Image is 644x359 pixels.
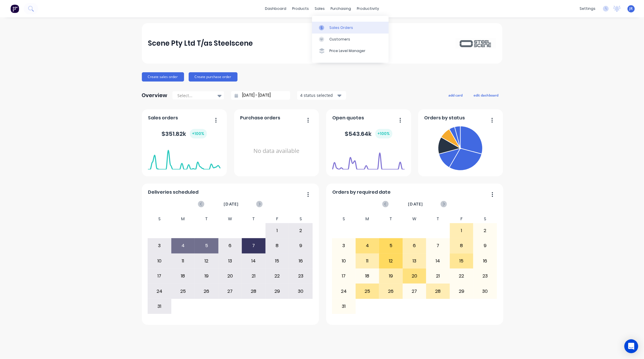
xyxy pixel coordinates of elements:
[312,4,328,13] div: sales
[262,4,289,13] a: dashboard
[242,215,266,223] div: T
[450,284,473,298] div: 29
[470,91,502,99] button: edit dashboard
[148,189,198,196] span: Deliveries scheduled
[403,215,426,223] div: W
[356,254,379,268] div: 11
[630,6,633,11] span: JR
[189,72,237,82] button: Create purchase order
[219,269,242,283] div: 20
[408,201,423,207] span: [DATE]
[172,269,195,283] div: 18
[172,284,195,298] div: 25
[450,215,474,223] div: F
[219,284,242,298] div: 27
[148,38,253,49] div: Scene Pty Ltd T/as Steelscene
[148,114,178,121] span: Sales orders
[328,4,354,13] div: purchasing
[195,269,218,283] div: 19
[289,254,312,268] div: 16
[242,269,265,283] div: 21
[624,339,638,353] div: Open Intercom Messenger
[424,114,465,121] span: Orders by status
[148,215,171,223] div: S
[332,114,364,121] span: Open quotes
[403,238,426,253] div: 6
[379,284,402,298] div: 26
[329,48,365,53] div: Price Level Manager
[172,254,195,268] div: 11
[403,269,426,283] div: 20
[266,215,289,223] div: F
[195,284,218,298] div: 26
[312,22,389,33] a: Sales Orders
[218,215,242,223] div: W
[426,269,450,283] div: 21
[474,223,497,238] div: 2
[242,238,265,253] div: 7
[356,238,379,253] div: 4
[345,129,392,138] div: $ 543.64k
[379,215,403,223] div: T
[375,129,392,138] div: + 100 %
[445,91,467,99] button: add card
[332,269,355,283] div: 17
[242,284,265,298] div: 28
[332,254,355,268] div: 10
[289,215,313,223] div: S
[356,269,379,283] div: 18
[332,215,356,223] div: S
[426,284,450,298] div: 28
[240,124,313,178] div: No data available
[312,45,389,57] a: Price Level Manager
[289,284,312,298] div: 30
[289,4,312,13] div: products
[332,299,355,314] div: 31
[289,223,312,238] div: 2
[148,254,171,268] div: 10
[190,129,207,138] div: + 100 %
[450,223,473,238] div: 1
[332,189,391,196] span: Orders by required date
[474,269,497,283] div: 23
[148,299,171,314] div: 31
[473,215,497,223] div: S
[162,129,207,138] div: $ 351.82k
[219,238,242,253] div: 6
[195,254,218,268] div: 12
[450,254,473,268] div: 15
[356,284,379,298] div: 25
[148,269,171,283] div: 17
[379,238,402,253] div: 5
[195,238,218,253] div: 5
[474,254,497,268] div: 16
[354,4,382,13] div: productivity
[577,4,598,13] div: settings
[142,72,184,82] button: Create sales order
[297,91,346,100] button: 4 status selected
[332,238,355,253] div: 3
[329,37,350,42] div: Customers
[300,92,337,98] div: 4 status selected
[266,238,289,253] div: 8
[329,25,353,30] div: Sales Orders
[403,254,426,268] div: 13
[148,238,171,253] div: 3
[266,284,289,298] div: 29
[171,215,195,223] div: M
[356,215,379,223] div: M
[195,215,218,223] div: T
[172,238,195,253] div: 4
[450,269,473,283] div: 22
[474,284,497,298] div: 30
[379,254,402,268] div: 12
[242,254,265,268] div: 14
[456,38,496,48] img: Scene Pty Ltd T/as Steelscene
[240,114,280,121] span: Purchase orders
[450,238,473,253] div: 8
[312,34,389,45] a: Customers
[142,90,168,101] div: Overview
[379,269,402,283] div: 19
[474,238,497,253] div: 9
[148,284,171,298] div: 24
